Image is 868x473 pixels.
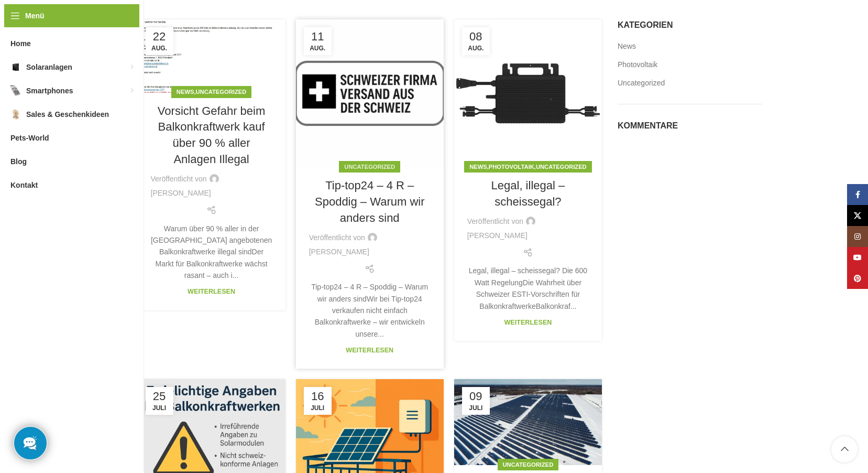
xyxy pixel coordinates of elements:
a: Uncategorized [344,164,395,170]
a: [PERSON_NAME] [467,230,528,241]
span: Solaranlagen [26,58,72,77]
a: News [177,89,194,95]
a: News [469,164,487,170]
span: Pets-World [10,128,49,147]
span: Home [10,34,31,53]
div: Warum über 90 % aller in der [GEOGRAPHIC_DATA] angebotenen Balkonkraftwerke illegal sindDer Markt... [151,223,272,282]
div: Tip-top24 – 4 R – Spoddig – Warum wir anders sindWir bei Tip-top24 verkaufen nicht einfach Balkon... [309,281,431,340]
a: Vorsicht Gefahr beim Balkonkraftwerk kauf über 90 % aller Anlagen Illegal [158,104,265,166]
span: Veröffentlicht von [309,232,365,243]
img: Sales & Geschenkideen [10,109,21,120]
a: Tip-top24 – 4 R – Spoddig – Warum wir anders sind [315,179,424,224]
a: Instagram Social Link [847,226,868,247]
a: Pinterest Social Link [847,268,868,289]
a: News [618,41,637,52]
a: Photovoltaik [618,60,658,70]
a: Uncategorized [196,89,247,95]
span: Veröffentlicht von [467,216,523,227]
a: X Social Link [847,205,868,226]
span: Juli [307,405,328,411]
a: Weiterlesen [188,288,235,295]
img: Smartphones [10,85,21,96]
span: Aug. [149,45,170,51]
img: author-avatar [210,174,219,184]
img: Solaranlagen [10,62,21,72]
a: Photovoltaik [489,164,534,170]
a: Scroll to top button [831,436,858,463]
a: Weiterlesen [346,347,393,354]
img: author-avatar [368,233,377,242]
h5: Kommentare [618,120,762,132]
span: Aug. [307,45,328,51]
span: 11 [307,31,328,42]
a: [PERSON_NAME] [309,246,369,257]
div: Legal, illegal – scheissegal? Die 600 Watt RegelungDie Wahrheit über Schweizer ESTI-Vorschriften ... [467,265,589,312]
h5: Kategorien [618,19,762,31]
div: , , [464,161,592,173]
span: Veröffentlicht von [151,173,207,185]
a: Uncategorized [503,461,554,468]
span: Juli [149,405,170,411]
span: Kontakt [10,176,38,195]
a: Facebook Social Link [847,184,868,205]
a: [PERSON_NAME] [151,187,211,199]
div: , [171,86,251,98]
span: 08 [466,31,486,42]
a: Weiterlesen [504,319,552,326]
span: 09 [466,391,486,402]
a: Uncategorized [618,78,666,89]
span: Sales & Geschenkideen [26,105,109,124]
a: Legal, illegal – scheissegal? [491,179,565,208]
span: Smartphones [26,81,73,100]
span: 25 [149,391,170,402]
span: Aug. [466,45,486,51]
span: 22 [149,31,170,42]
span: Menü [25,10,45,21]
span: Juli [466,405,486,411]
span: Blog [10,152,27,171]
span: 16 [307,391,328,402]
img: author-avatar [526,217,535,226]
a: YouTube Social Link [847,247,868,268]
a: Uncategorized [536,164,587,170]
